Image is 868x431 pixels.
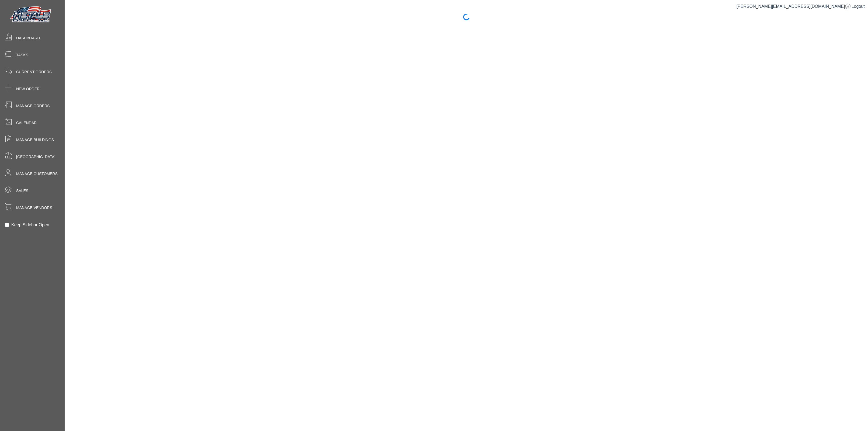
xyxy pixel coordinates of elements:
[16,154,56,160] span: [GEOGRAPHIC_DATA]
[736,4,850,9] a: [PERSON_NAME][EMAIL_ADDRESS][DOMAIN_NAME]
[16,171,58,177] span: Manage Customers
[16,120,37,126] span: Calendar
[16,86,40,92] span: New Order
[8,5,54,25] img: Metals Direct Inc Logo
[16,137,54,143] span: Manage Buildings
[16,103,50,109] span: Manage Orders
[736,3,865,10] div: |
[852,4,865,9] span: Logout
[11,222,49,228] label: Keep Sidebar Open
[16,205,52,211] span: Manage Vendors
[16,69,52,75] span: Current Orders
[16,35,40,41] span: Dashboard
[16,188,28,194] span: Sales
[16,52,28,58] span: Tasks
